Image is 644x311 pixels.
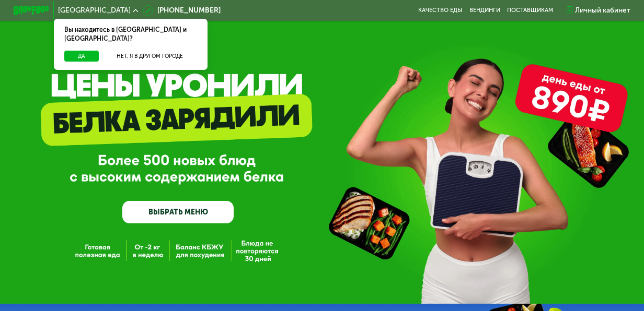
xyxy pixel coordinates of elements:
div: Личный кабинет [575,5,630,16]
button: Да [64,51,99,62]
a: Вендинги [469,7,500,14]
a: [PHONE_NUMBER] [143,5,220,16]
a: ВЫБРАТЬ МЕНЮ [122,201,234,223]
a: Качество еды [418,7,462,14]
span: [GEOGRAPHIC_DATA] [58,7,131,14]
div: Вы находитесь в [GEOGRAPHIC_DATA] и [GEOGRAPHIC_DATA]? [54,19,208,51]
button: Нет, я в другом городе [102,51,197,62]
div: поставщикам [507,7,553,14]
